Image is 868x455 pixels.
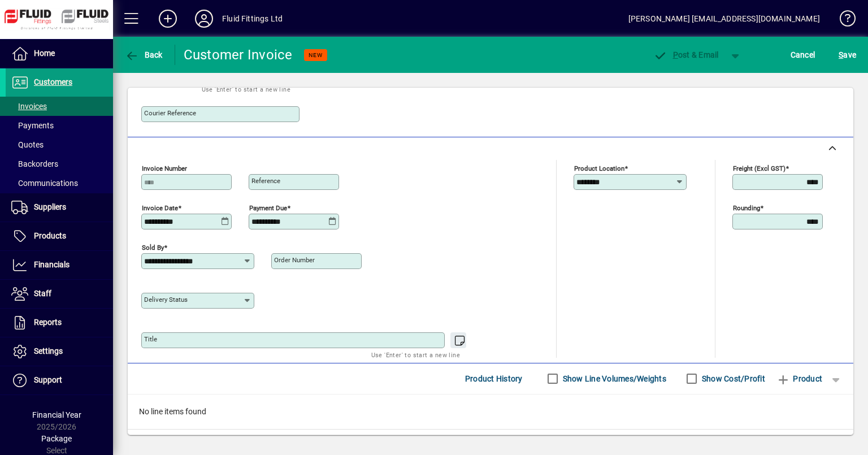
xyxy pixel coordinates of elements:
a: Suppliers [6,193,113,222]
span: P [673,50,678,59]
mat-label: Invoice date [142,203,178,211]
span: Communications [11,179,78,188]
mat-label: Order number [274,256,315,264]
label: Show Cost/Profit [700,373,765,384]
span: Customers [34,77,72,86]
a: Reports [6,309,113,337]
span: Suppliers [34,202,66,211]
a: Financials [6,251,113,279]
mat-hint: Use 'Enter' to start a new line [371,348,460,361]
div: No line items found [128,395,853,429]
span: NEW [309,51,323,59]
mat-label: Product location [574,164,624,172]
mat-label: Sold by [142,243,164,251]
div: Fluid Fittings Ltd [222,10,283,28]
button: Add [150,8,186,29]
button: Save [836,45,859,65]
a: Settings [6,337,113,366]
mat-label: Invoice number [142,164,187,172]
span: Product History [465,370,523,388]
mat-label: Payment due [249,203,287,211]
span: Financials [34,260,70,269]
a: Payments [6,116,113,135]
a: Communications [6,174,113,193]
a: Support [6,366,113,395]
app-page-header-button: Back [113,45,175,65]
span: Product [776,370,822,388]
a: Backorders [6,154,113,174]
span: Package [41,434,72,443]
mat-label: Title [144,335,157,343]
a: Staff [6,280,113,308]
span: Settings [34,346,63,356]
mat-label: Delivery status [144,296,188,304]
span: Products [34,231,66,240]
button: Profile [186,8,222,29]
span: Support [34,375,62,384]
a: Home [6,40,113,68]
button: Product History [461,369,527,389]
mat-label: Rounding [733,203,760,211]
label: Show Line Volumes/Weights [561,373,666,384]
a: Invoices [6,97,113,116]
span: S [839,50,843,59]
mat-label: Reference [251,177,280,185]
span: Reports [34,318,62,327]
button: Post & Email [648,45,724,65]
button: Cancel [788,45,818,65]
span: Financial Year [32,410,81,419]
a: Quotes [6,135,113,154]
mat-label: Freight (excl GST) [733,164,785,172]
button: Product [771,369,828,389]
a: Knowledge Base [831,2,854,39]
span: Cancel [791,46,815,64]
span: Home [34,49,55,58]
mat-hint: Use 'Enter' to start a new line [202,83,290,96]
span: Payments [11,121,54,130]
span: Staff [34,289,51,298]
a: Products [6,222,113,250]
div: [PERSON_NAME] [EMAIL_ADDRESS][DOMAIN_NAME] [628,10,820,28]
mat-label: Courier Reference [144,109,196,117]
span: Back [125,50,163,59]
span: ost & Email [653,50,719,59]
span: Backorders [11,159,58,168]
span: Quotes [11,140,44,149]
span: Invoices [11,102,47,111]
button: Back [122,45,166,65]
span: ave [839,46,856,64]
div: Customer Invoice [184,46,293,64]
